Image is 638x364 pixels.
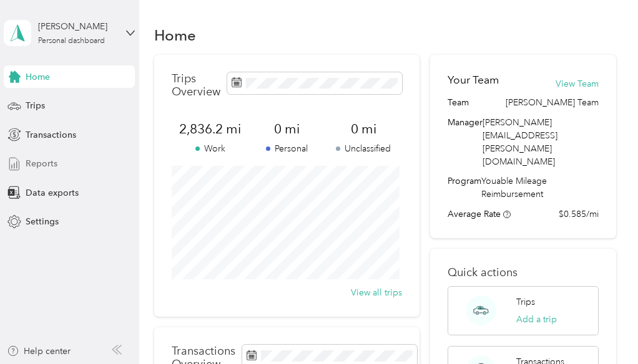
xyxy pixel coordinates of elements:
span: Settings [26,215,59,228]
span: 0 mi [248,120,325,138]
span: 0 mi [325,120,402,138]
div: [PERSON_NAME] [38,20,116,33]
span: $0.585/mi [559,208,599,221]
button: Add a trip [516,313,557,326]
span: [PERSON_NAME] Team [506,96,599,109]
p: Quick actions [448,266,599,279]
p: Personal [248,142,325,155]
span: 2,836.2 mi [172,120,248,138]
p: Work [172,142,248,155]
span: Team [448,96,469,109]
div: Personal dashboard [38,37,105,45]
button: Help center [7,345,71,358]
p: Trips [516,295,535,309]
span: Youable Mileage Reimbursement [481,175,599,201]
button: View Team [556,77,599,90]
span: Data exports [26,186,79,199]
span: Transactions [26,128,76,141]
span: Home [26,70,50,84]
span: Trips [26,99,45,112]
span: Average Rate [448,209,501,219]
h1: Home [154,29,196,42]
p: Unclassified [325,142,402,155]
span: Reports [26,157,57,170]
span: [PERSON_NAME][EMAIL_ADDRESS][PERSON_NAME][DOMAIN_NAME] [483,117,557,167]
iframe: Everlance-gr Chat Button Frame [568,294,638,364]
button: View all trips [351,286,402,299]
p: Trips Overview [172,72,220,98]
span: Program [448,175,481,201]
h2: Your Team [448,72,499,88]
span: Manager [448,116,483,168]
